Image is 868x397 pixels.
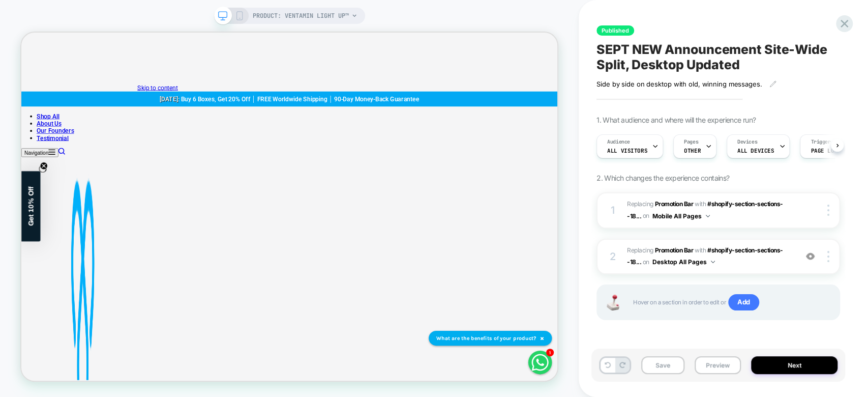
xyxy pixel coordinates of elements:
[695,356,741,374] button: Preview
[8,205,18,258] span: Get 10% Off
[607,147,647,154] span: All Visitors
[20,126,70,136] a: Our Founders
[596,116,756,124] span: 1. What audience and where will the experience run?
[654,246,693,254] b: Promotion Bar
[654,200,693,208] b: Promotion Bar
[208,84,530,94] span: : Buy 6 Boxes, Get 20% Off │ FREE Worldwide Shipping │ 90-Day Money-Back Guarantee
[806,252,815,261] img: crossed eye
[652,210,710,222] button: Mobile All Pages
[20,107,51,117] a: Shop All
[23,177,34,187] button: Close teaser
[20,136,63,146] a: Testimonial
[737,138,757,146] span: Devices
[811,147,841,154] span: Page Load
[695,246,706,254] span: WITH
[596,25,634,36] span: Published
[643,257,649,268] span: on
[827,205,829,216] img: close
[827,251,829,262] img: close
[20,117,53,126] a: About Us
[607,138,630,146] span: Audience
[155,69,208,78] a: Skip to content
[641,356,684,374] button: Save
[603,295,623,310] img: Joystick
[627,246,693,254] span: Replacing
[751,356,837,374] button: Next
[706,215,710,217] img: down arrow
[596,174,729,182] span: 2. Which changes the experience contains?
[684,147,701,154] span: OTHER
[652,256,715,268] button: Desktop All Pages
[627,200,693,208] span: Replacing
[608,247,618,266] div: 2
[596,42,840,72] span: SEPT NEW Announcement Site-Wide Split, Desktop Updated
[811,138,830,146] span: Trigger
[684,138,698,146] span: Pages
[185,84,208,94] span: [DATE]
[695,200,706,208] span: WITH
[253,8,349,24] span: PRODUCT: Ventamin Light Up™
[4,157,36,164] span: Navigation
[633,294,829,310] span: Hover on a section in order to edit or
[728,294,759,310] span: Add
[711,261,715,263] img: down arrow
[643,210,649,221] span: on
[596,80,762,88] span: Side by side on desktop with old, winning messages.
[608,201,618,219] div: 1
[627,246,783,266] span: #shopify-section-sections--18...
[49,155,58,165] a: Search
[737,147,774,154] span: ALL DEVICES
